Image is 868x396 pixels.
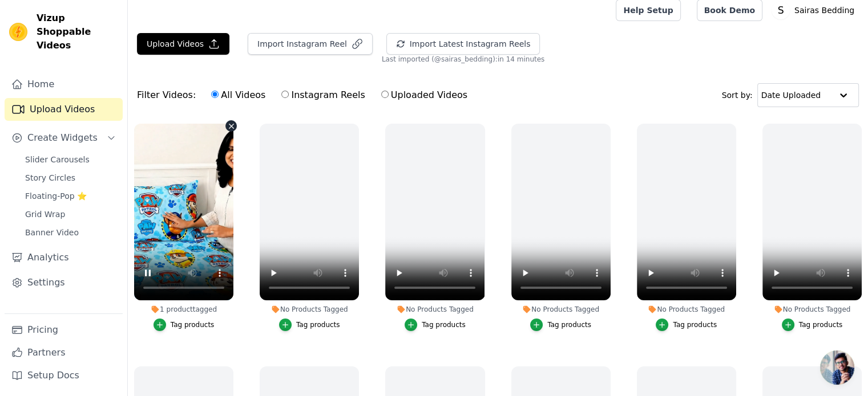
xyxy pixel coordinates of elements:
[25,190,87,202] span: Floating-Pop ⭐
[248,33,373,55] button: Import Instagram Reel
[722,83,859,107] div: Sort by:
[281,91,289,98] input: Instagram Reels
[547,320,591,329] div: Tag products
[777,5,784,16] text: S
[211,91,219,98] input: All Videos
[382,55,544,64] span: Last imported (@ sairas_bedding ): in 14 minutes
[279,319,340,331] button: Tag products
[5,126,123,149] button: Create Widgets
[405,319,466,331] button: Tag products
[211,88,266,103] label: All Videos
[656,319,717,331] button: Tag products
[25,209,65,220] span: Grid Wrap
[18,224,123,240] a: Banner Video
[27,131,98,145] span: Create Widgets
[18,152,123,168] a: Slider Carousels
[637,305,736,314] div: No Products Tagged
[386,33,540,55] button: Import Latest Instagram Reels
[799,320,843,329] div: Tag products
[762,305,862,314] div: No Products Tagged
[381,91,389,98] input: Uploaded Videos
[820,350,854,385] a: Open chat
[25,172,75,183] span: Story Circles
[25,227,79,238] span: Banner Video
[25,154,90,165] span: Slider Carousels
[260,305,359,314] div: No Products Tagged
[5,98,123,121] a: Upload Videos
[171,320,215,329] div: Tag products
[154,319,215,331] button: Tag products
[5,341,123,364] a: Partners
[137,33,229,55] button: Upload Videos
[530,319,591,331] button: Tag products
[18,188,123,204] a: Floating-Pop ⭐
[381,88,468,103] label: Uploaded Videos
[18,206,123,222] a: Grid Wrap
[673,320,717,329] div: Tag products
[37,11,118,52] span: Vizup Shoppable Videos
[385,305,485,314] div: No Products Tagged
[225,120,237,132] button: Video Delete
[137,82,474,108] div: Filter Videos:
[9,23,27,41] img: Vizup
[5,364,123,387] a: Setup Docs
[18,170,123,186] a: Story Circles
[782,319,843,331] button: Tag products
[422,320,466,329] div: Tag products
[5,246,123,269] a: Analytics
[134,305,233,314] div: 1 product tagged
[281,88,365,103] label: Instagram Reels
[511,305,611,314] div: No Products Tagged
[5,73,123,96] a: Home
[5,319,123,341] a: Pricing
[5,271,123,294] a: Settings
[296,320,340,329] div: Tag products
